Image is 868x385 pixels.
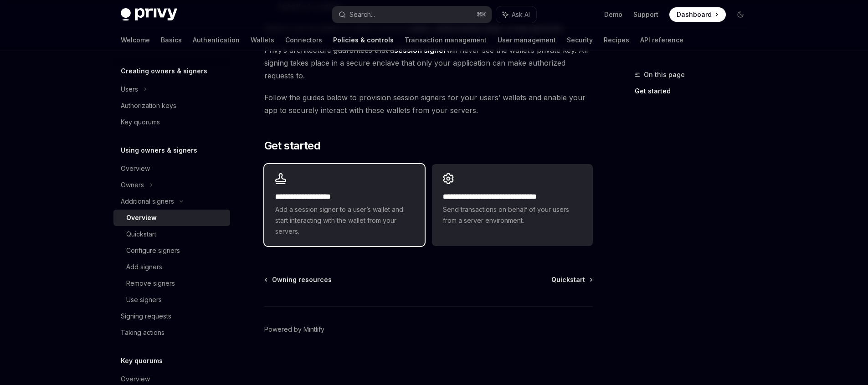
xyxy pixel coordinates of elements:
[733,7,748,22] button: Toggle dark mode
[405,29,487,51] a: Transaction management
[121,84,138,95] div: Users
[126,212,157,223] div: Overview
[349,9,375,20] div: Search...
[512,10,530,19] span: Ask AI
[443,204,581,226] span: Send transactions on behalf of your users from a server environment.
[126,294,162,305] div: Use signers
[126,262,162,272] div: Add signers
[113,226,230,242] a: Quickstart
[640,29,683,51] a: API reference
[669,7,726,22] a: Dashboard
[113,242,230,259] a: Configure signers
[633,10,658,19] a: Support
[113,292,230,308] a: Use signers
[121,8,177,21] img: dark logo
[264,325,324,334] a: Powered by Mintlify
[333,29,394,51] a: Policies & controls
[121,355,163,366] h5: Key quorums
[251,29,274,51] a: Wallets
[567,29,593,51] a: Security
[121,163,150,174] div: Overview
[121,100,176,111] div: Authorization keys
[264,44,593,82] span: Privy’s architecture guarantees that a will never see the wallet’s private key. All signing takes...
[677,10,712,19] span: Dashboard
[264,91,593,117] span: Follow the guides below to provision session signers for your users’ wallets and enable your app ...
[121,374,150,385] div: Overview
[604,10,622,19] a: Demo
[161,29,182,51] a: Basics
[121,180,144,190] div: Owners
[113,259,230,275] a: Add signers
[121,117,160,128] div: Key quorums
[551,275,592,284] a: Quickstart
[113,324,230,341] a: Taking actions
[275,204,414,237] span: Add a session signer to a user’s wallet and start interacting with the wallet from your servers.
[551,275,585,284] span: Quickstart
[644,69,685,80] span: On this page
[126,245,180,256] div: Configure signers
[635,84,755,98] a: Get started
[121,145,197,156] h5: Using owners & signers
[477,11,486,18] span: ⌘ K
[264,164,425,246] a: **** **** **** *****Add a session signer to a user’s wallet and start interacting with the wallet...
[604,29,629,51] a: Recipes
[113,210,230,226] a: Overview
[264,139,320,153] span: Get started
[113,98,230,114] a: Authorization keys
[121,196,174,207] div: Additional signers
[121,29,150,51] a: Welcome
[498,29,556,51] a: User management
[113,114,230,130] a: Key quorums
[496,6,536,23] button: Ask AI
[113,275,230,292] a: Remove signers
[193,29,240,51] a: Authentication
[265,275,332,284] a: Owning resources
[121,327,164,338] div: Taking actions
[126,229,156,240] div: Quickstart
[126,278,175,289] div: Remove signers
[113,160,230,177] a: Overview
[285,29,322,51] a: Connectors
[272,275,332,284] span: Owning resources
[113,308,230,324] a: Signing requests
[121,66,207,77] h5: Creating owners & signers
[121,311,171,322] div: Signing requests
[332,6,492,23] button: Search...⌘K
